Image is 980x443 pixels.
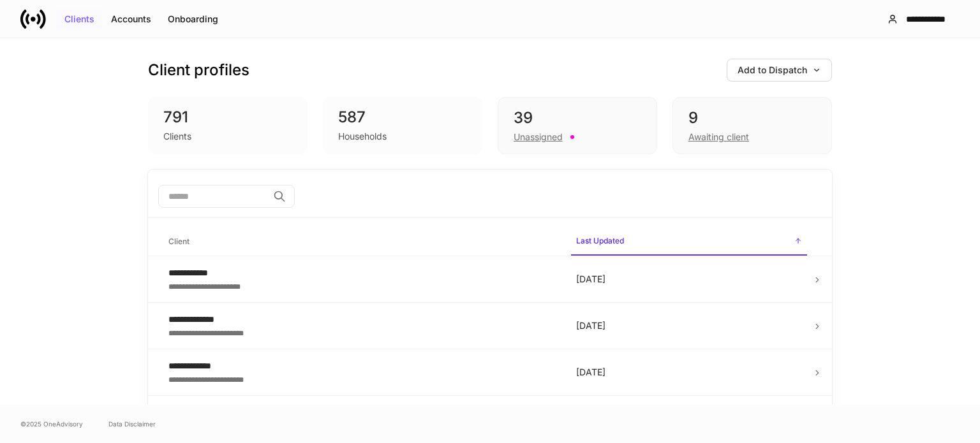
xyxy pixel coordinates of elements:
[571,228,807,256] span: Last Updated
[160,9,226,29] button: Onboarding
[163,229,561,255] span: Client
[738,66,821,75] div: Add to Dispatch
[727,59,832,82] button: Add to Dispatch
[148,60,249,80] h3: Client profiles
[576,273,802,286] p: [DATE]
[103,9,160,29] button: Accounts
[338,107,467,127] div: 587
[20,419,83,429] span: © 2025 OneAdvisory
[688,131,749,143] div: Awaiting client
[672,97,832,154] div: 9Awaiting client
[64,15,94,24] div: Clients
[514,108,641,128] div: 39
[498,97,657,154] div: 39Unassigned
[56,9,103,29] button: Clients
[108,419,156,429] a: Data Disclaimer
[576,319,802,332] p: [DATE]
[688,108,816,128] div: 9
[163,107,292,127] div: 791
[576,235,624,247] h6: Last Updated
[338,130,387,143] div: Households
[168,15,218,24] div: Onboarding
[576,366,802,379] p: [DATE]
[514,131,563,143] div: Unassigned
[163,130,191,143] div: Clients
[111,15,151,24] div: Accounts
[168,235,189,247] h6: Client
